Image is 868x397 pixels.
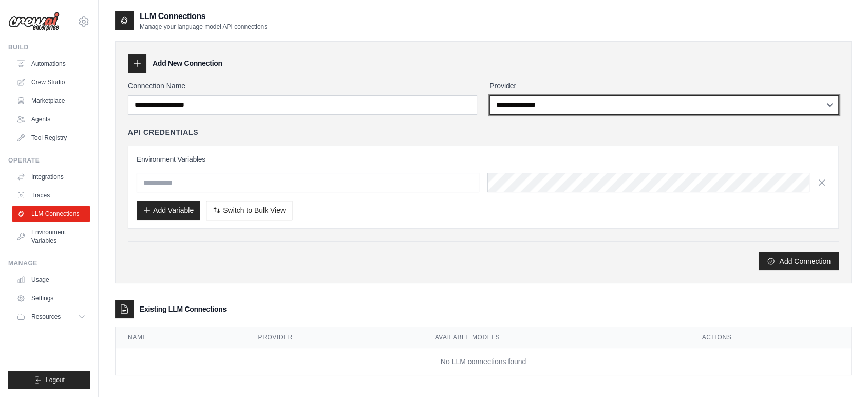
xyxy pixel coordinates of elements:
[12,290,90,306] a: Settings
[12,224,90,249] a: Environment Variables
[246,327,422,348] th: Provider
[153,58,222,68] h3: Add New Connection
[206,201,292,220] button: Switch to Bulk View
[140,23,267,31] p: Manage your language model API connections
[489,81,839,91] label: Provider
[12,56,90,72] a: Automations
[12,130,90,146] a: Tool Registry
[12,187,90,204] a: Traces
[128,127,198,137] h4: API Credentials
[12,74,90,91] a: Crew Studio
[8,259,90,267] div: Manage
[137,154,830,165] h3: Environment Variables
[8,12,60,31] img: Logo
[12,206,90,222] a: LLM Connections
[223,205,286,215] span: Switch to Bulk View
[12,309,90,325] button: Resources
[8,371,90,389] button: Logout
[128,81,477,91] label: Connection Name
[31,313,61,321] span: Resources
[46,376,65,384] span: Logout
[140,10,267,23] h2: LLM Connections
[12,111,90,128] a: Agents
[8,43,90,51] div: Build
[8,156,90,165] div: Operate
[116,327,246,348] th: Name
[12,93,90,109] a: Marketplace
[690,327,851,348] th: Actions
[116,348,851,375] td: No LLM connections found
[12,169,90,185] a: Integrations
[423,327,690,348] th: Available Models
[140,304,227,314] h3: Existing LLM Connections
[137,201,200,220] button: Add Variable
[12,272,90,288] a: Usage
[759,252,839,270] button: Add Connection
